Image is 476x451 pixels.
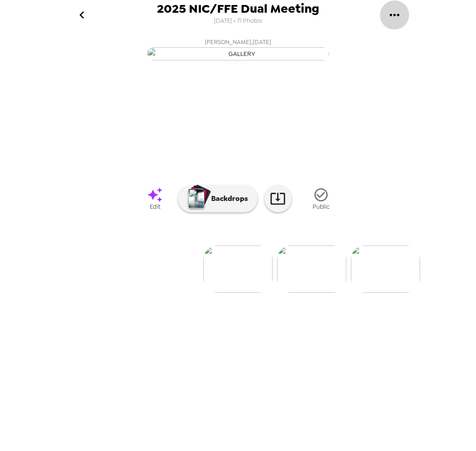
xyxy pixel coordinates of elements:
button: Public [299,181,344,215]
img: gallery [351,246,420,293]
p: Backdrops [207,193,248,204]
img: gallery [147,47,329,60]
span: 2025 NIC/FFE Dual Meeting [157,3,319,15]
button: [PERSON_NAME],[DATE] [56,34,420,63]
span: Edit [150,203,160,210]
span: [DATE] • 71 Photos [214,15,262,27]
img: gallery [203,246,273,293]
span: [PERSON_NAME] , [DATE] [205,37,271,47]
span: Public [313,203,329,210]
img: gallery [277,246,346,293]
a: Edit [132,181,178,215]
button: Backdrops [178,185,258,212]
